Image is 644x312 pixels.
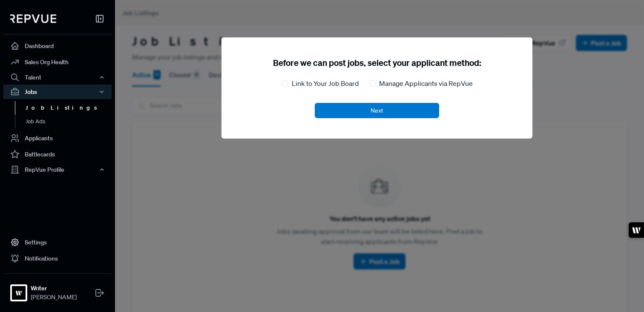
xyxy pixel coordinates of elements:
[10,14,56,23] img: RepVue
[3,146,112,162] a: Battlecards
[379,78,473,88] label: Manage Applicants via RepVue
[3,162,112,177] button: RepVue Profile
[3,70,112,85] button: Talent
[3,54,112,70] a: Sales Org Health
[3,38,112,54] a: Dashboard
[3,273,112,305] a: WriterWriter[PERSON_NAME]
[315,103,439,118] button: Next
[15,101,123,115] a: Job Listings
[3,234,112,250] a: Settings
[15,115,123,128] a: Job Ads
[3,250,112,267] a: Notifications
[273,58,481,68] h5: Before we can post jobs, select your applicant method:
[31,293,77,302] span: [PERSON_NAME]
[3,85,112,99] button: Jobs
[31,284,77,293] strong: Writer
[3,130,112,146] a: Applicants
[292,78,359,88] label: Link to Your Job Board
[12,286,26,300] img: Writer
